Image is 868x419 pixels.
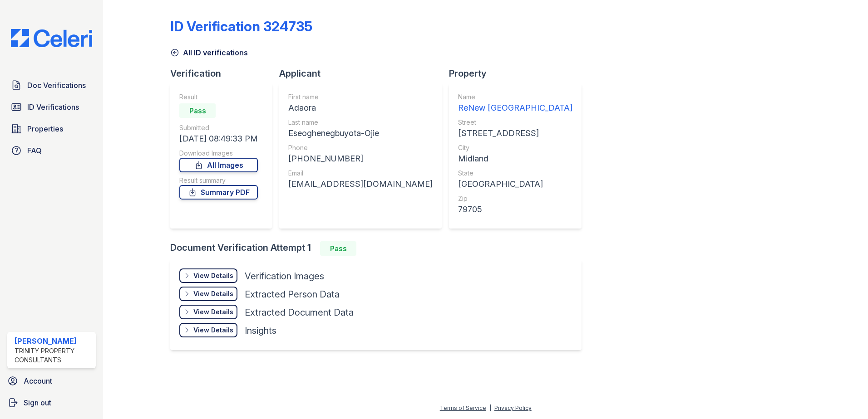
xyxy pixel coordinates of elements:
div: View Details [193,271,233,280]
a: Name ReNew [GEOGRAPHIC_DATA] [458,93,572,114]
div: [EMAIL_ADDRESS][DOMAIN_NAME] [288,178,433,190]
div: Extracted Document Data [245,306,354,319]
a: Properties [7,120,96,138]
div: Applicant [279,67,449,80]
div: State [458,169,572,178]
div: Adaora [288,102,433,114]
div: Street [458,118,572,127]
a: Sign out [4,394,99,412]
a: All Images [179,158,258,172]
div: Zip [458,194,572,203]
div: Pass [320,241,356,256]
div: Verification Images [245,270,324,283]
div: Pass [179,103,216,118]
div: Document Verification Attempt 1 [170,241,589,256]
img: CE_Logo_Blue-a8612792a0a2168367f1c8372b55b34899dd931a85d93a1a3d3e32e68fde9ad4.png [4,29,99,47]
div: Email [288,169,433,178]
a: Account [4,372,99,390]
div: Trinity Property Consultants [15,346,92,365]
div: [GEOGRAPHIC_DATA] [458,178,572,190]
div: [STREET_ADDRESS] [458,127,572,140]
span: Account [24,375,52,386]
a: Summary PDF [179,185,258,200]
div: [PERSON_NAME] [15,336,92,346]
div: Download Images [179,149,258,158]
div: Result summary [179,176,258,185]
div: Midland [458,152,572,165]
div: View Details [193,307,233,317]
div: City [458,143,572,152]
div: Verification [170,67,279,80]
span: Sign out [24,397,51,408]
iframe: chat widget [830,383,859,410]
div: First name [288,93,433,102]
div: ID Verification 324735 [170,18,312,34]
a: Privacy Policy [494,404,532,411]
div: 79705 [458,203,572,216]
div: Submitted [179,123,258,132]
span: ID Verifications [27,102,79,112]
div: Result [179,93,258,102]
div: View Details [193,289,233,298]
div: Property [449,67,589,80]
div: Eseoghenegbuyota-Ojie [288,127,433,140]
a: Terms of Service [440,404,486,411]
a: FAQ [7,141,96,160]
div: Last name [288,118,433,127]
a: Doc Verifications [7,76,96,94]
a: All ID verifications [170,47,248,58]
span: FAQ [27,145,42,156]
span: Properties [27,123,63,134]
a: ID Verifications [7,98,96,116]
div: [PHONE_NUMBER] [288,152,433,165]
div: Name [458,93,572,102]
div: Extracted Person Data [245,288,340,301]
div: [DATE] 08:49:33 PM [179,132,258,145]
div: ReNew [GEOGRAPHIC_DATA] [458,102,572,114]
div: Insights [245,324,276,337]
div: View Details [193,326,233,335]
div: Phone [288,143,433,152]
div: | [489,404,491,411]
span: Doc Verifications [27,80,86,91]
